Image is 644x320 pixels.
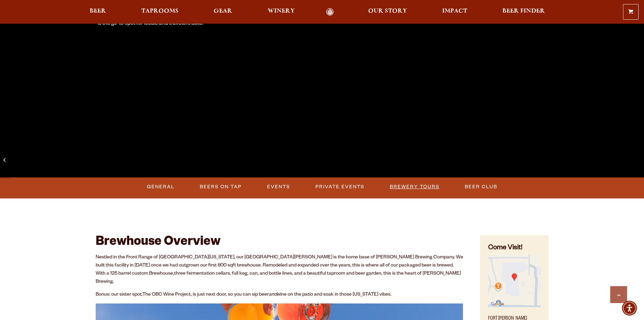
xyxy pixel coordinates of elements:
a: Beer Club [462,179,500,195]
a: General [144,179,177,195]
h2: Brewhouse Overview [96,235,463,250]
a: Our Story [364,8,411,16]
img: Small thumbnail of location on map [488,255,540,307]
p: Bonus: our sister spot, , is just next door, so you can sip beer wine on the patio and soak in th... [96,291,463,299]
a: Find on Google Maps (opens in a new window) [488,304,540,309]
a: Beer [85,8,111,16]
span: Beer Finder [502,8,545,14]
a: Odell Home [317,8,343,16]
a: The OBC Wine Project [142,292,191,298]
span: three fermentation cellars, full keg, can, and bottle lines, and a beautiful taproom and beer gar... [96,271,461,285]
a: Brewery Tours [387,179,442,195]
p: Nestled in the Front Range of [GEOGRAPHIC_DATA][US_STATE], our [GEOGRAPHIC_DATA][PERSON_NAME] is ... [96,254,463,286]
a: Events [264,179,293,195]
a: Taprooms [137,8,183,16]
h4: Come Visit! [488,243,540,253]
a: Impact [438,8,472,16]
em: and [269,292,277,298]
span: Winery [268,8,295,14]
span: Impact [442,8,467,14]
a: Gear [209,8,237,16]
a: Beers on Tap [197,179,244,195]
a: Winery [263,8,299,16]
span: Taprooms [141,8,178,14]
a: Scroll to top [610,286,627,303]
a: Beer Finder [498,8,549,16]
span: Gear [214,8,232,14]
div: Accessibility Menu [622,301,637,316]
span: Beer [90,8,106,14]
a: Private Events [313,179,367,195]
span: Our Story [368,8,407,14]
